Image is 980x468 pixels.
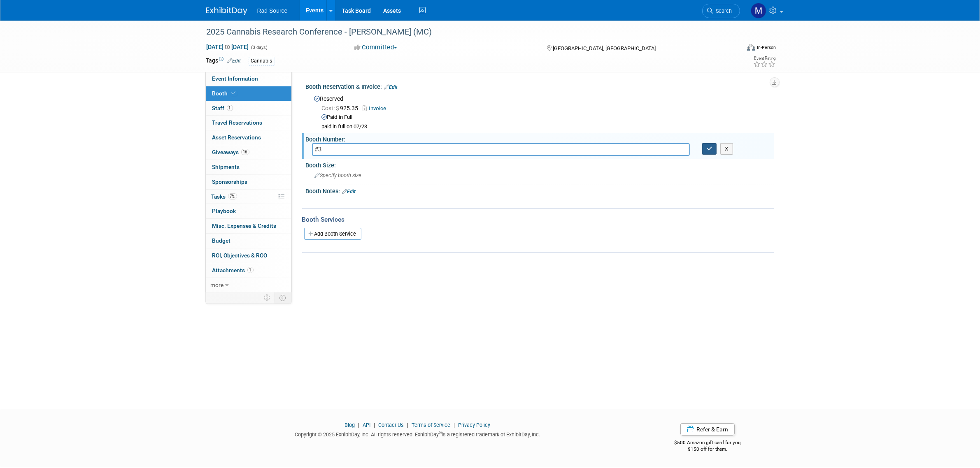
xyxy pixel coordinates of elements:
span: [GEOGRAPHIC_DATA], [GEOGRAPHIC_DATA] [553,45,656,51]
div: Booth Reservation & Invoice: [306,81,774,91]
span: | [452,422,457,428]
span: more [211,282,224,288]
a: more [206,278,291,292]
div: 2025 Cannabis Research Conference - [PERSON_NAME] (MC) [204,25,728,39]
div: $500 Amazon gift card for you, [641,434,774,453]
sup: ® [439,431,442,435]
a: Edit [228,58,241,64]
span: ROI, Objectives & ROO [212,252,268,259]
span: Budget [212,237,231,244]
a: Budget [206,234,291,248]
a: Sponsorships [206,175,291,189]
a: Shipments [206,160,291,174]
a: Search [702,4,740,18]
div: Booth Services [302,215,774,224]
span: Sponsorships [212,178,248,185]
img: ExhibitDay [206,7,247,15]
button: X [720,143,733,155]
span: Booth [212,90,237,97]
a: API [363,422,370,428]
div: $150 off for them. [641,446,774,453]
a: Attachments1 [206,263,291,278]
span: Staff [212,105,233,111]
span: Cost: $ [322,105,340,111]
a: Tasks7% [206,190,291,204]
span: 16 [241,149,249,155]
span: | [405,422,410,428]
button: Committed [351,43,400,52]
td: Personalize Event Tab Strip [261,292,275,303]
span: Travel Reservations [212,119,263,126]
a: Edit [384,84,398,90]
span: 7% [228,193,237,199]
a: Booth [206,86,291,101]
span: | [356,422,361,428]
td: Toggle Event Tabs [275,292,291,303]
a: Invoice [363,105,391,111]
a: ROI, Objectives & ROO [206,248,291,263]
span: 1 [227,105,233,111]
img: Melissa Conboy [751,3,766,19]
div: Booth Number: [306,133,774,144]
a: Travel Reservations [206,116,291,130]
div: Cannabis [249,57,275,65]
span: 925.35 [322,105,362,111]
span: Giveaways [212,149,249,155]
span: 1 [247,267,254,273]
span: Shipments [212,164,240,170]
div: Event Rating [753,56,775,60]
a: Add Booth Service [304,228,361,240]
i: Booth reservation complete [232,91,236,95]
span: Playbook [212,208,236,214]
span: Tasks [212,193,237,200]
a: Playbook [206,204,291,218]
td: Tags [206,56,241,66]
a: Edit [342,189,356,195]
div: Reserved [312,93,768,130]
div: Booth Notes: [306,185,774,196]
span: Misc. Expenses & Credits [212,222,277,229]
a: Misc. Expenses & Credits [206,219,291,233]
div: paid in full on 07/23 [322,123,768,130]
a: Refer & Earn [680,423,735,436]
div: Paid in Full [322,114,768,121]
span: Rad Source [257,7,288,14]
span: (3 days) [251,45,268,50]
span: Event Information [212,75,258,82]
a: Blog [345,422,355,428]
a: Asset Reservations [206,130,291,145]
a: Event Information [206,72,291,86]
a: Giveaways16 [206,145,291,160]
a: Contact Us [378,422,404,428]
a: Staff1 [206,101,291,116]
img: Format-Inperson.png [747,44,755,51]
a: Terms of Service [412,422,450,428]
span: to [224,44,232,50]
span: Asset Reservations [212,134,261,141]
div: Copyright © 2025 ExhibitDay, Inc. All rights reserved. ExhibitDay is a registered trademark of Ex... [206,429,629,438]
div: Booth Size: [306,159,774,169]
span: [DATE] [DATE] [206,43,249,51]
span: Search [713,8,732,14]
span: Attachments [212,267,254,273]
span: | [372,422,377,428]
div: Event Format [691,43,776,55]
div: In-Person [757,44,776,51]
a: Privacy Policy [458,422,490,428]
span: Specify booth size [315,172,362,178]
